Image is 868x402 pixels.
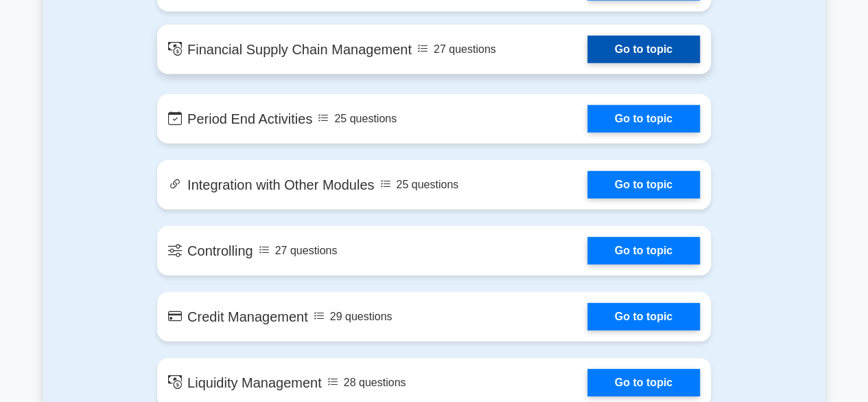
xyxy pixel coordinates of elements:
[587,369,700,397] a: Go to topic
[587,171,700,199] a: Go to topic
[587,237,700,265] a: Go to topic
[587,36,700,63] a: Go to topic
[587,303,700,331] a: Go to topic
[587,105,700,133] a: Go to topic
